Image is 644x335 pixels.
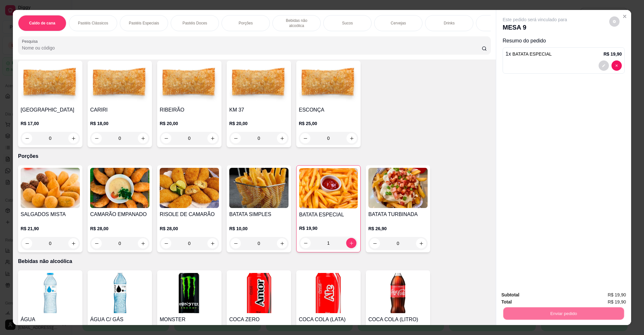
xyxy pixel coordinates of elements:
[21,316,80,323] h4: ÁGUA
[342,21,353,26] p: Sucos
[368,168,428,208] img: product-image
[207,238,218,249] button: increase-product-quantity
[68,238,79,249] button: increase-product-quantity
[90,63,149,104] img: product-image
[18,152,491,160] p: Porções
[299,211,358,219] h4: BATATA ESPECIAL
[299,106,358,114] h4: ESCONÇA
[183,21,207,26] p: Pastéis Doces
[90,225,149,232] p: R$ 28,00
[368,225,428,232] p: R$ 26,90
[299,225,358,231] p: R$ 19,90
[299,63,358,104] img: product-image
[299,316,358,323] h4: COCA COLA (LATA)
[300,238,311,248] button: decrease-product-quantity
[21,225,80,232] p: R$ 21,90
[90,168,149,208] img: product-image
[229,211,289,218] h4: BATATA SIMPLES
[503,16,567,23] p: Este pedido será vinculado para
[22,39,40,44] label: Pesquisa
[90,273,149,313] img: product-image
[160,211,219,218] h4: RISOLE DE CAMARÃO
[229,225,289,232] p: R$ 10,00
[78,21,108,26] p: Pastéis Clássicos
[239,21,253,26] p: Porções
[368,211,428,218] h4: BATATA TURBINADA
[229,120,289,127] p: R$ 20,00
[160,168,219,208] img: product-image
[611,60,622,71] button: decrease-product-quantity
[90,316,149,323] h4: ÁGUA C/ GÁS
[503,37,625,45] p: Resumo do pedido
[278,18,315,28] p: Bebidas não alcoólica
[21,168,80,208] img: product-image
[277,238,287,249] button: increase-product-quantity
[444,21,455,26] p: Drinks
[512,51,552,57] span: BATATA ESPECIAL
[91,133,102,143] button: decrease-product-quantity
[21,120,80,127] p: R$ 17,00
[391,21,406,26] p: Cervejas
[599,60,609,71] button: decrease-product-quantity
[22,238,32,249] button: decrease-product-quantity
[21,106,80,114] h4: [GEOGRAPHIC_DATA]
[18,258,491,265] p: Bebidas não alcoólica
[370,238,380,249] button: decrease-product-quantity
[90,120,149,127] p: R$ 18,00
[603,51,622,57] p: R$ 19,90
[160,316,219,323] h4: MONSTER
[229,316,289,323] h4: COCA ZERO
[299,273,358,313] img: product-image
[609,16,620,27] button: decrease-product-quantity
[503,307,624,320] button: Enviar pedido
[368,316,428,323] h4: COCA COLA (LITRO)
[368,273,428,313] img: product-image
[21,211,80,218] h4: SALGADOS MISTA
[161,238,171,249] button: decrease-product-quantity
[160,120,219,127] p: R$ 20,00
[138,133,148,143] button: increase-product-quantity
[160,273,219,313] img: product-image
[620,11,630,22] button: Close
[160,63,219,104] img: product-image
[90,106,149,114] h4: CARIRI
[299,120,358,127] p: R$ 25,00
[29,21,55,26] p: Caldo de cana
[21,273,80,313] img: product-image
[503,23,567,32] p: MESA 9
[416,238,426,249] button: increase-product-quantity
[21,63,80,104] img: product-image
[129,21,159,26] p: Pastéis Especiais
[22,45,482,51] input: Pesquisa
[90,211,149,218] h4: CAMARÃO EMPANADO
[299,168,358,208] img: product-image
[229,273,289,313] img: product-image
[229,106,289,114] h4: KM 37
[229,63,289,104] img: product-image
[346,238,356,248] button: increase-product-quantity
[229,168,289,208] img: product-image
[506,50,552,58] p: 1 x
[160,106,219,114] h4: RIBEIRÃO
[160,225,219,232] p: R$ 28,00
[138,238,148,249] button: increase-product-quantity
[91,238,102,249] button: decrease-product-quantity
[231,238,241,249] button: decrease-product-quantity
